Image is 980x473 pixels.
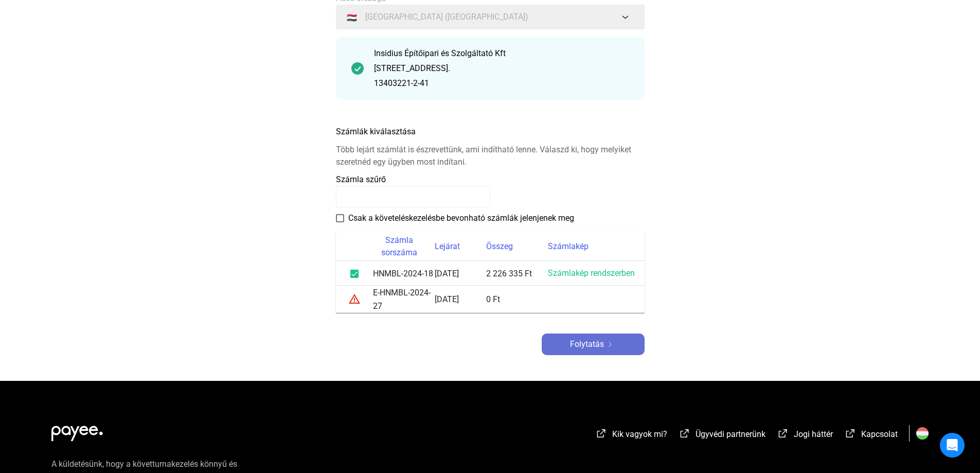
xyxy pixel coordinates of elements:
[336,127,416,136] font: Számlák kiválasztása
[373,269,433,278] font: HNMBL-2024-18
[348,213,574,223] font: Csak a követeléskezelésbe bevonható számlák jelenjenek meg
[381,235,417,257] font: Számla sorszáma
[51,420,103,441] img: white-payee-white-dot.svg
[777,428,789,439] img: külső-link-fehér
[374,63,450,73] font: [STREET_ADDRESS].
[548,240,632,253] div: Számlakép
[348,293,361,305] mat-icon: warning_amber
[486,241,513,251] font: Összeg
[373,234,435,259] div: Számla sorszáma
[861,429,898,439] font: Kapcsolat
[548,269,635,277] a: Számlakép rendszerben
[365,12,528,22] font: [GEOGRAPHIC_DATA] ([GEOGRAPHIC_DATA])
[696,429,765,439] font: Ügyvédi partnerünk
[595,428,608,439] img: külső-link-fehér
[336,174,386,184] font: Számla szűrő
[374,48,506,58] font: Insidius Építőipari és Szolgáltató Kft
[612,429,667,439] font: Kik vagyok mi?
[336,5,645,29] button: 🇭🇺[GEOGRAPHIC_DATA] ([GEOGRAPHIC_DATA])
[679,428,691,439] img: külső-link-fehér
[679,431,765,441] a: külső-link-fehérÜgyvédi partnerünk
[373,288,431,311] font: E-HNMBL-2024-27
[570,339,604,349] font: Folytatás
[542,334,645,355] button: Folytatásjobbra nyíl-fehér
[548,241,589,251] font: Számlakép
[435,241,460,251] font: Lejárat
[435,269,459,278] font: [DATE]
[435,240,486,253] div: Lejárat
[940,433,965,458] div: Intercom Messenger megnyitása
[351,62,364,75] img: pipa-sötétebb-zöld-kör
[548,268,635,278] font: Számlakép rendszerben
[916,427,929,440] img: HU.svg
[374,78,429,88] font: 13403221-2-41
[794,429,833,439] font: Jogi háttér
[604,342,616,347] img: jobbra nyíl-fehér
[347,13,357,23] font: 🇭🇺
[777,431,833,441] a: külső-link-fehérJogi háttér
[844,428,857,439] img: külső-link-fehér
[336,145,631,167] font: Több lejárt számlát is észrevettünk, ami indítható lenne. Válaszd ki, hogy melyiket szeretnéd egy...
[486,240,548,253] div: Összeg
[486,269,532,278] font: 2 226 335 Ft
[435,294,459,304] font: [DATE]
[486,294,500,304] font: 0 Ft
[844,431,898,441] a: külső-link-fehérKapcsolat
[595,431,667,441] a: külső-link-fehérKik vagyok mi?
